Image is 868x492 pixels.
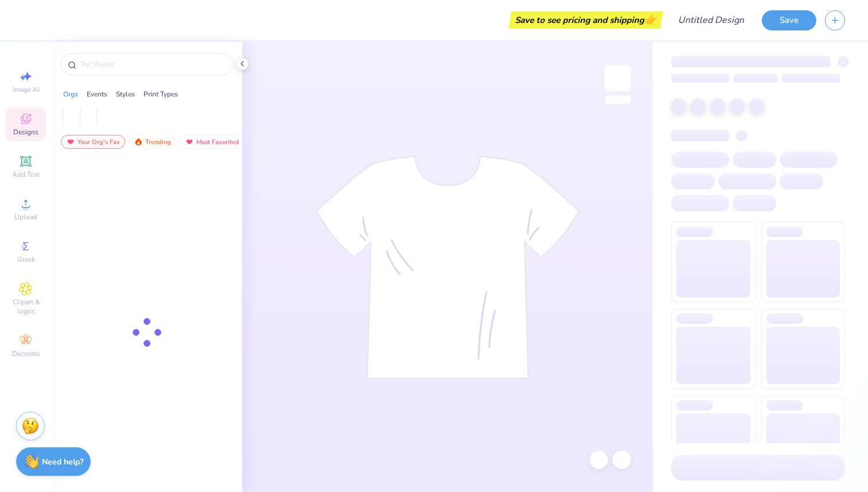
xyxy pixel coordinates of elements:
div: Your Org's Fav [61,135,125,149]
button: Save [762,10,816,30]
div: Orgs [63,89,78,99]
span: Clipart & logos [6,297,46,316]
img: trending.gif [134,138,143,146]
div: Save to see pricing and shipping [511,11,660,29]
div: Trending [129,135,176,149]
span: Add Text [12,170,40,179]
div: Styles [116,89,135,99]
input: Untitled Design [669,9,753,32]
img: most_fav.gif [66,138,75,146]
span: Designs [13,127,38,137]
div: Events [87,89,107,99]
strong: Need help? [42,456,83,467]
img: most_fav.gif [185,138,194,146]
span: Greek [17,255,35,264]
input: Try "Alpha" [79,59,226,70]
span: Image AI [13,85,40,94]
span: 👉 [644,13,657,26]
div: Most Favorited [180,135,245,149]
img: tee-skeleton.svg [316,156,579,379]
div: Print Types [144,89,178,99]
span: Upload [14,212,37,222]
span: Decorate [12,349,40,358]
